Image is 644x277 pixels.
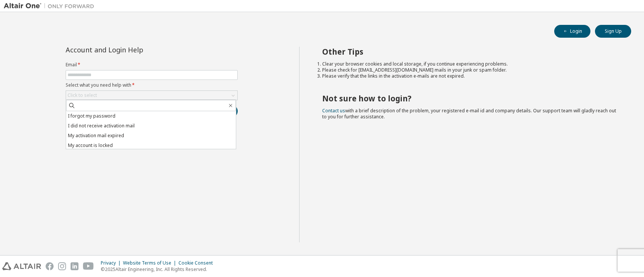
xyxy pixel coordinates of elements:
[322,107,345,114] a: Contact us
[66,62,238,68] label: Email
[83,262,94,270] img: youtube.svg
[2,262,41,270] img: altair_logo.svg
[322,107,616,120] span: with a brief description of the problem, your registered e-mail id and company details. Our suppo...
[58,262,66,270] img: instagram.svg
[71,262,78,270] img: linkedin.svg
[123,260,178,266] div: Website Terms of Use
[322,73,618,79] li: Please verify that the links in the activation e-mails are not expired.
[322,47,618,57] h2: Other Tips
[66,82,238,88] label: Select what you need help with
[68,92,97,98] div: Click to select
[322,61,618,67] li: Clear your browser cookies and local storage, if you continue experiencing problems.
[554,25,590,38] button: Login
[4,2,98,10] img: Altair One
[178,260,217,266] div: Cookie Consent
[66,91,237,100] div: Click to select
[66,47,203,53] div: Account and Login Help
[322,67,618,73] li: Please check for [EMAIL_ADDRESS][DOMAIN_NAME] mails in your junk or spam folder.
[595,25,631,38] button: Sign Up
[322,93,618,103] h2: Not sure how to login?
[101,260,123,266] div: Privacy
[46,262,54,270] img: facebook.svg
[101,266,217,272] p: © 2025 Altair Engineering, Inc. All Rights Reserved.
[66,111,236,121] li: I forgot my password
